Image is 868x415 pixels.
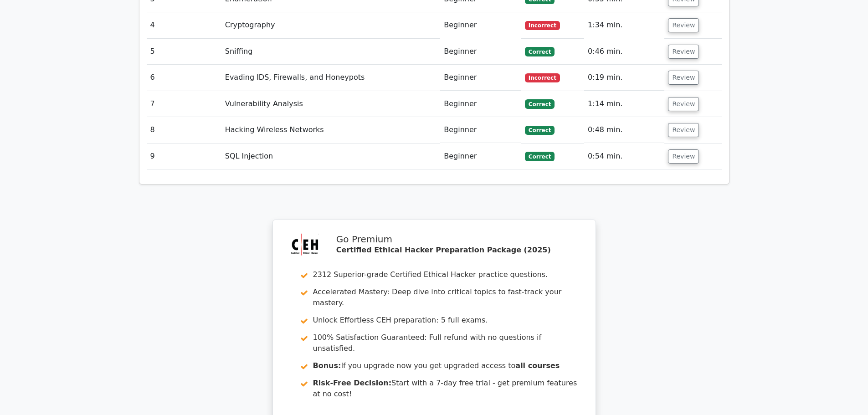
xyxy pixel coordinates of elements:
td: SQL Injection [221,143,441,169]
td: Cryptography [221,12,441,38]
button: Review [668,45,699,59]
button: Review [668,18,699,32]
td: 0:19 min. [584,65,664,91]
span: Incorrect [525,73,560,82]
td: Hacking Wireless Networks [221,117,441,143]
td: 0:48 min. [584,117,664,143]
td: Beginner [440,65,521,91]
span: Incorrect [525,21,560,30]
td: Sniffing [221,39,441,65]
td: 4 [147,12,221,38]
td: 8 [147,117,221,143]
td: 1:34 min. [584,12,664,38]
td: 0:46 min. [584,39,664,65]
span: Correct [525,99,555,108]
td: Beginner [440,12,521,38]
span: Correct [525,47,555,56]
button: Review [668,71,699,85]
td: Evading IDS, Firewalls, and Honeypots [221,65,441,91]
td: 1:14 min. [584,91,664,117]
td: 9 [147,143,221,169]
td: Beginner [440,91,521,117]
button: Review [668,149,699,164]
td: 7 [147,91,221,117]
td: 0:54 min. [584,143,664,169]
td: Beginner [440,39,521,65]
button: Review [668,123,699,137]
td: 5 [147,39,221,65]
span: Correct [525,126,555,135]
button: Review [668,97,699,111]
td: Vulnerability Analysis [221,91,441,117]
td: 6 [147,65,221,91]
td: Beginner [440,143,521,169]
td: Beginner [440,117,521,143]
span: Correct [525,152,555,161]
